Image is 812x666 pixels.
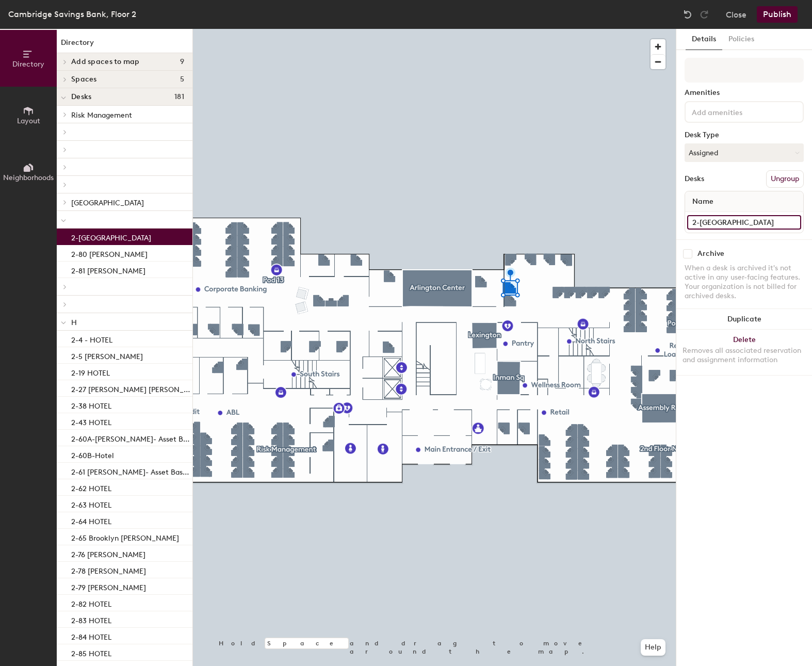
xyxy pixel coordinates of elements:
[71,382,190,394] p: 2-27 [PERSON_NAME] [PERSON_NAME]
[71,75,97,84] span: Spaces
[3,173,54,182] span: Neighborhoods
[685,264,804,301] div: When a desk is archived it's not active in any user-facing features. Your organization is not bil...
[676,330,812,375] button: DeleteRemoves all associated reservation and assignment information
[71,58,140,66] span: Add spaces to map
[57,37,192,53] h1: Directory
[71,349,143,361] p: 2-5 [PERSON_NAME]
[174,93,184,101] span: 181
[180,58,184,66] span: 9
[71,231,151,242] p: 2-[GEOGRAPHIC_DATA]
[71,318,77,327] span: H
[71,630,111,642] p: 2-84 HOTEL
[71,564,146,576] p: 2-78 [PERSON_NAME]
[683,9,693,20] img: Undo
[71,531,179,543] p: 2-65 Brooklyn [PERSON_NAME]
[71,415,111,427] p: 2-43 HOTEL
[687,192,719,211] span: Name
[699,9,709,20] img: Redo
[180,75,184,84] span: 5
[726,6,746,23] button: Close
[71,465,190,477] p: 2-61 [PERSON_NAME]- Asset Based Lending
[697,250,724,258] div: Archive
[687,215,801,230] input: Unnamed desk
[71,597,111,609] p: 2-82 HOTEL
[766,170,804,188] button: Ungroup
[722,29,760,50] button: Policies
[71,432,190,444] p: 2-60A-[PERSON_NAME]- Asset Based Lending
[71,646,111,658] p: 2-85 HOTEL
[71,199,144,207] span: [GEOGRAPHIC_DATA]
[71,333,112,345] p: 2-4 - HOTEL
[685,131,804,139] div: Desk Type
[71,264,145,275] p: 2-81 [PERSON_NAME]
[685,175,704,183] div: Desks
[8,8,136,21] div: Cambridge Savings Bank, Floor 2
[683,346,806,365] div: Removes all associated reservation and assignment information
[12,60,44,69] span: Directory
[757,6,798,23] button: Publish
[676,309,812,330] button: Duplicate
[685,143,804,162] button: Assigned
[71,448,114,460] p: 2-60B-Hotel
[71,547,145,559] p: 2-76 [PERSON_NAME]
[71,481,111,493] p: 2-62 HOTEL
[71,580,146,592] p: 2-79 [PERSON_NAME]
[71,613,111,625] p: 2-83 HOTEL
[685,89,804,97] div: Amenities
[71,514,111,526] p: 2-64 HOTEL
[71,111,132,120] span: Risk Management
[71,366,110,378] p: 2-19 HOTEL
[690,105,783,118] input: Add amenities
[71,247,148,259] p: 2-80 [PERSON_NAME]
[71,498,111,510] p: 2-63 HOTEL
[71,399,111,411] p: 2-38 HOTEL
[686,29,722,50] button: Details
[641,639,665,656] button: Help
[17,117,40,125] span: Layout
[71,93,91,101] span: Desks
